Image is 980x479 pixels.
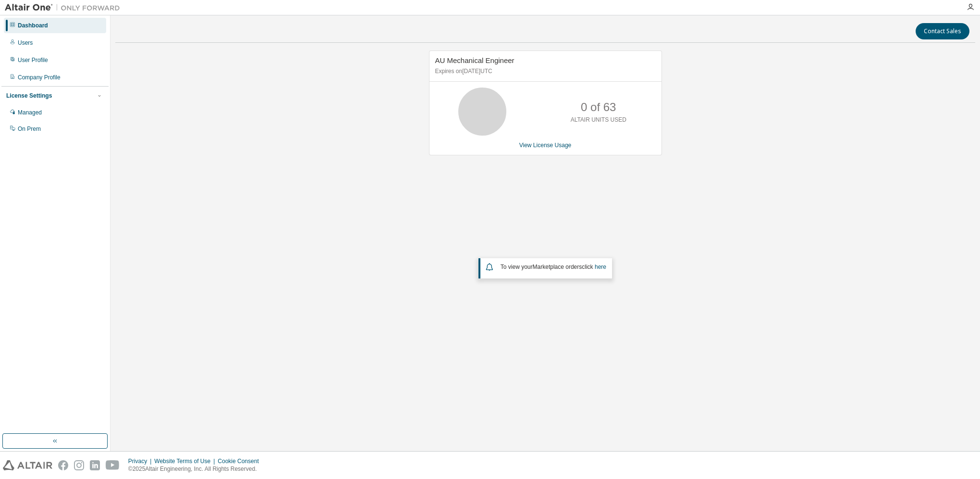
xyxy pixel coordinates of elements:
div: User Profile [18,56,48,64]
div: Privacy [128,457,154,465]
img: youtube.svg [106,460,120,470]
em: Marketplace orders [533,264,582,270]
span: AU Mechanical Engineer [435,56,514,64]
div: On Prem [18,125,41,133]
img: Altair One [5,3,125,13]
p: 0 of 63 [581,99,616,115]
a: View License Usage [519,142,572,149]
p: © 2025 Altair Engineering, Inc. All Rights Reserved. [128,465,265,473]
div: Users [18,39,33,47]
div: Managed [18,109,42,116]
img: altair_logo.svg [3,460,52,470]
a: here [595,264,606,270]
img: instagram.svg [74,460,84,470]
div: Company Profile [18,74,61,81]
p: ALTAIR UNITS USED [571,116,626,124]
div: Website Terms of Use [154,457,218,465]
p: Expires on [DATE] UTC [435,67,653,76]
button: Contact Sales [916,23,969,39]
div: License Settings [6,92,52,100]
div: Cookie Consent [218,457,264,465]
img: facebook.svg [58,460,68,470]
span: To view your click [501,264,606,270]
img: linkedin.svg [90,460,100,470]
div: Dashboard [18,22,48,29]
